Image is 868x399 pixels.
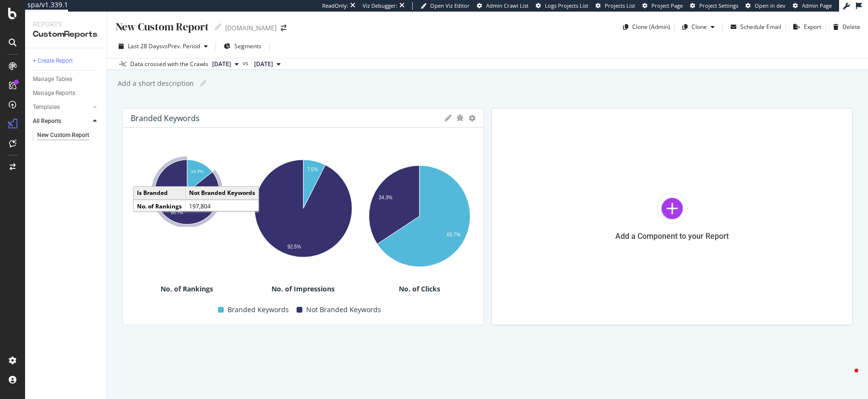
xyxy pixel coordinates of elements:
a: Admin Crawl List [477,2,529,10]
div: Data crossed with the Crawls [130,60,208,69]
div: Reports [33,19,99,29]
text: 34.3% [379,195,392,201]
button: Delete [829,19,860,35]
div: arrow-right-arrow-left [281,25,286,31]
span: Last 28 Days [128,42,162,50]
a: Manage Tables [33,74,100,84]
span: Branded Keywords [228,304,289,316]
a: Open Viz Editor [420,2,470,10]
div: Manage Reports [33,88,75,98]
div: Delete [842,23,860,31]
span: Project Page [651,2,683,9]
iframe: Intercom live chat [835,366,858,389]
span: Not Branded Keywords [306,304,381,316]
div: ReadOnly: [322,2,348,10]
div: New Custom Report [115,19,209,34]
div: Viz Debugger: [363,2,397,10]
a: Templates [33,102,90,112]
div: New Custom Report [37,130,89,140]
text: 7.5% [307,167,318,172]
div: Branded KeywordsA chart.Is BrandedNot Branded KeywordsNo. of Rankings197,804No. of RankingsA char... [122,108,484,325]
button: [DATE] [250,58,285,70]
button: Clone [678,19,719,35]
a: Project Page [642,2,683,10]
svg: A chart. [131,154,243,227]
button: Last 28 DaysvsPrev. Period [115,39,212,54]
a: Open in dev [746,2,786,10]
div: Add a Component to your Report [615,232,729,241]
text: 92.5% [287,245,301,250]
span: Segments [234,42,261,50]
i: Edit report name [215,24,221,30]
span: Open Viz Editor [430,2,470,9]
span: Open in dev [755,2,786,9]
div: No. of Clicks [363,284,475,294]
div: CustomReports [33,29,99,40]
a: All Reports [33,116,90,126]
button: Clone (Admin) [619,19,670,35]
span: Projects List [605,2,635,9]
a: New Custom Report [37,130,100,140]
div: Branded Keywords [131,113,200,123]
div: Clone (Admin) [632,23,670,31]
span: vs [243,59,250,68]
div: All Reports [33,116,61,126]
text: 65.7% [447,232,461,237]
a: Admin Page [793,2,832,10]
div: No. of Impressions [247,284,359,294]
div: Templates [33,102,60,112]
span: Project Settings [699,2,738,9]
text: 85.7% [171,210,183,215]
span: 2025 Sep. 12th [254,60,273,69]
i: Edit report name [200,80,206,87]
button: Segments [220,39,265,54]
span: 2025 Oct. 10th [212,60,231,69]
div: [DOMAIN_NAME] [225,23,277,33]
div: Clone [692,23,707,31]
a: Logs Projects List [536,2,588,10]
span: Admin Page [802,2,832,9]
a: Projects List [596,2,635,10]
div: No. of Rankings [131,284,243,294]
div: Export [804,23,821,31]
text: 14.3% [191,169,203,174]
div: + Create Report [33,56,73,66]
a: Project Settings [690,2,738,10]
svg: A chart. [247,154,359,263]
a: Manage Reports [33,88,100,98]
svg: A chart. [363,154,475,281]
button: Schedule Email [727,19,781,35]
div: Add a short description [117,79,194,88]
span: Logs Projects List [545,2,588,9]
a: + Create Report [33,56,100,66]
div: Schedule Email [740,23,781,31]
span: Admin Crawl List [486,2,529,9]
button: [DATE] [208,58,243,70]
div: Manage Tables [33,74,72,84]
span: vs Prev. Period [162,42,200,50]
button: Export [789,19,821,35]
div: bug [456,114,464,121]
